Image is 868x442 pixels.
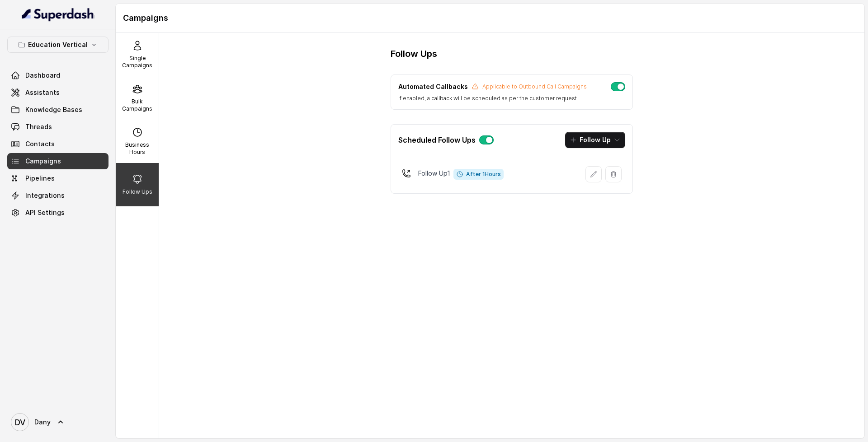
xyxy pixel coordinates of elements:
h1: Campaigns [123,11,857,25]
a: Dany [7,409,108,435]
a: Threads [7,119,108,135]
span: Contacts [25,140,55,149]
span: After 1 Hours [453,169,504,180]
span: Pipelines [25,174,55,183]
span: Knowledge Bases [25,105,82,114]
p: Applicable to Outbound Call Campaigns [482,83,587,90]
p: Business Hours [119,141,155,156]
p: Automated Callbacks [398,82,468,91]
a: Pipelines [7,170,108,186]
p: Scheduled Follow Ups [398,135,476,145]
text: DV [15,418,25,427]
button: Follow Up [565,132,625,148]
a: Campaigns [7,153,108,169]
img: light.svg [22,7,94,22]
p: Single Campaigns [119,55,155,69]
a: Assistants [7,84,108,101]
button: Education Vertical [7,37,108,53]
span: Threads [25,122,52,131]
a: Integrations [7,187,108,204]
span: Dashboard [25,71,60,80]
p: Education Vertical [28,39,88,50]
span: Dany [34,418,51,427]
a: Knowledge Bases [7,102,108,118]
span: API Settings [25,208,65,217]
p: Bulk Campaigns [119,98,155,112]
p: If enabled, a callback will be scheduled as per the customer request [398,95,587,102]
span: Campaigns [25,157,61,166]
p: Follow Ups [123,188,152,195]
h3: Follow Ups [391,47,437,60]
span: Assistants [25,88,60,97]
a: API Settings [7,205,108,221]
a: Dashboard [7,67,108,84]
a: Contacts [7,136,108,152]
span: Integrations [25,191,65,200]
p: Follow Up 1 [418,169,450,178]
